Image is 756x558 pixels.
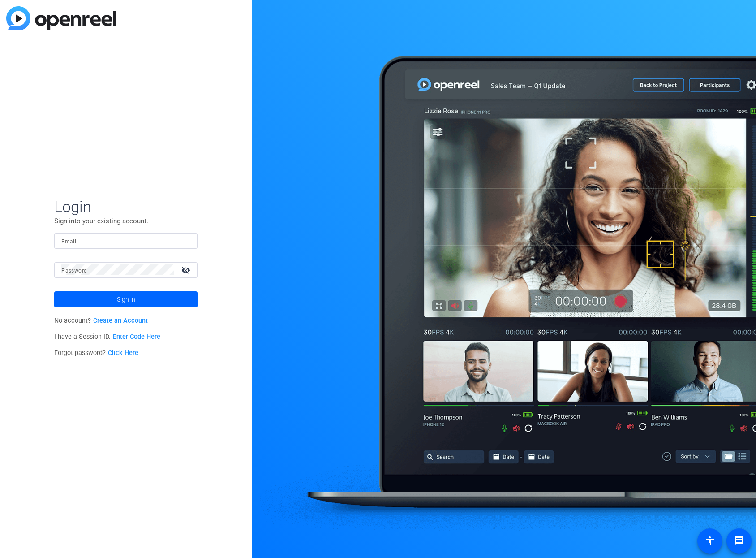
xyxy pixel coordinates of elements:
[61,268,87,274] mat-label: Password
[54,216,198,226] p: Sign into your existing account.
[108,349,138,357] a: Click Here
[61,235,190,246] input: Enter Email Address
[117,288,135,311] span: Sign in
[54,333,160,341] span: I have a Session ID.
[54,349,138,357] span: Forgot password?
[6,6,116,30] img: blue-gradient.svg
[61,238,76,245] mat-label: Email
[734,536,744,546] mat-icon: message
[54,197,198,216] span: Login
[54,291,198,307] button: Sign in
[113,333,160,341] a: Enter Code Here
[54,317,148,324] span: No account?
[93,317,148,324] a: Create an Account
[176,264,198,277] mat-icon: visibility_off
[704,536,715,546] mat-icon: accessibility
